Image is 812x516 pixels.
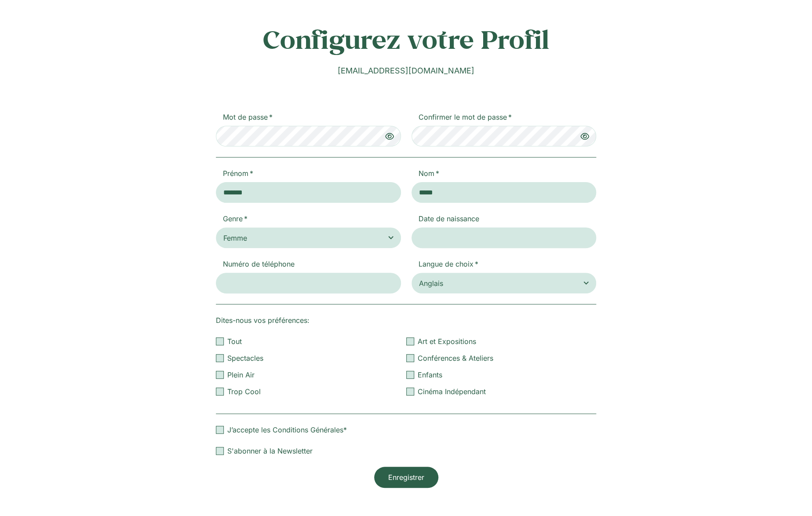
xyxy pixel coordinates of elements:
span: Anglais [419,277,589,289]
label: Plein Air [216,370,406,380]
label: Tout [216,336,406,347]
form: New Form [216,112,596,498]
label: Spectacles [216,353,406,363]
label: Langue de choix [411,259,485,273]
label: Prénom [216,168,260,182]
span: Femme [223,232,393,244]
label: Enfants [406,370,597,380]
label: Conférences & Ateliers [406,353,597,363]
label: Mot de passe [216,112,280,126]
button: Enregistrer [374,467,438,488]
label: J’accepte les Conditions Générales* [216,425,596,435]
h2: Configurez votre Profil​ [216,24,596,54]
label: Trop Cool [216,386,406,397]
label: Nom [411,168,446,182]
label: Numéro de téléphone [216,259,302,273]
label: Genre [216,213,255,227]
label: Art et Expositions [406,336,597,347]
label: Cinéma Indépendant [406,386,597,397]
span: Enregistrer [388,472,424,483]
span: Anglais [419,277,443,289]
label: Date de naissance [411,213,486,227]
span: Femme [223,232,247,244]
div: [EMAIL_ADDRESS][DOMAIN_NAME] [216,65,596,77]
label: Dites-nous vos préférences: [216,315,310,336]
label: Confirmer le mot de passe [411,112,519,126]
label: S'abonner à la Newsletter [216,446,596,456]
